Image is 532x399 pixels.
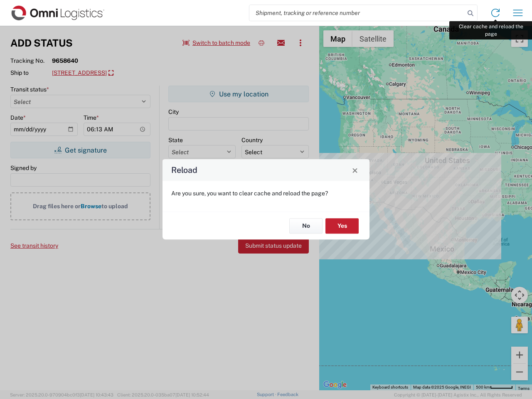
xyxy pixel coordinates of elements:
button: Yes [325,218,359,234]
button: Close [349,164,361,176]
button: No [289,218,323,234]
input: Shipment, tracking or reference number [249,5,465,21]
p: Are you sure, you want to clear cache and reload the page? [171,190,361,197]
h4: Reload [171,164,197,176]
